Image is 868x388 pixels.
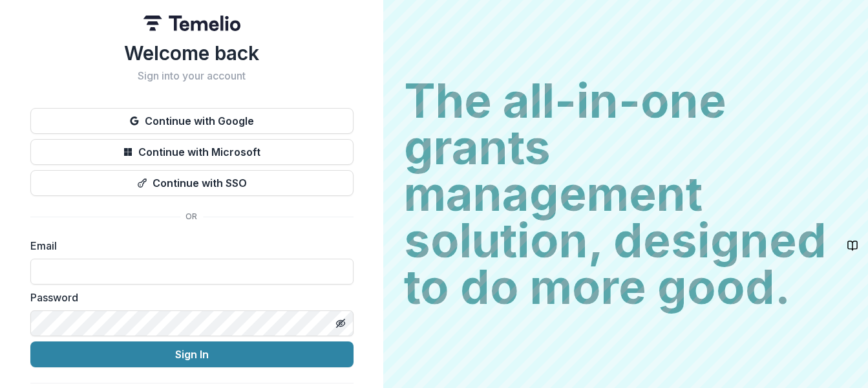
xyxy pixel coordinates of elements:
button: Continue with Microsoft [30,139,354,165]
h2: Sign into your account [30,70,354,82]
h1: Welcome back [30,41,354,65]
label: Password [30,290,346,305]
button: Toggle password visibility [330,313,351,334]
img: Temelio [143,16,240,31]
label: Email [30,238,346,253]
button: Sign In [30,341,354,367]
button: Continue with SSO [30,170,354,196]
button: Continue with Google [30,108,354,134]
